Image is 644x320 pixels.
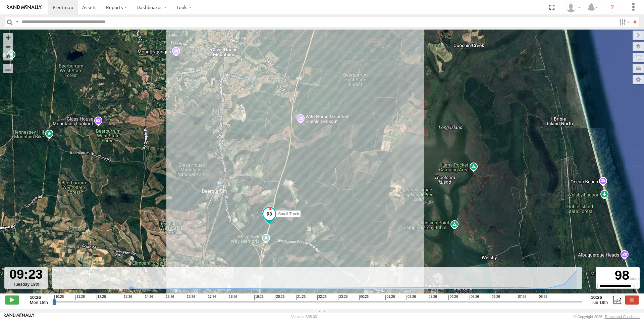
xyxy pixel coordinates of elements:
span: 10:26 [54,295,64,300]
div: Laura Van Bruggen [563,2,583,12]
label: Close [625,295,639,304]
label: Measure [3,64,13,73]
span: 23:26 [338,295,347,300]
span: 08:26 [538,295,547,300]
img: rand-logo.svg [7,5,42,10]
div: © Copyright 2025 - [574,315,640,319]
a: Visit our Website [4,313,35,320]
span: 02:26 [407,295,416,300]
span: Small Truck [278,212,299,216]
span: 14:26 [144,295,153,300]
span: 16:26 [186,295,195,300]
span: 07:26 [517,295,526,300]
button: Zoom in [3,33,13,42]
span: Tue 19th Aug 2025 [591,300,608,305]
span: 05:26 [470,295,479,300]
span: 21:26 [296,295,306,300]
strong: 10:26 [30,295,48,300]
span: 17:26 [207,295,216,300]
span: 19:26 [254,295,264,300]
button: Zoom out [3,42,13,51]
span: 13:26 [123,295,132,300]
button: Zoom Home [3,51,13,60]
span: 22:26 [317,295,327,300]
span: 12:26 [97,295,106,300]
a: Terms and Conditions [605,315,640,319]
i: ? [607,2,618,13]
span: 11:26 [75,295,85,300]
div: 98 [597,268,639,283]
label: Search Query [14,17,19,27]
span: 15:26 [165,295,174,300]
label: Play/Stop [5,295,19,304]
span: 00:26 [359,295,369,300]
label: Search Filter Options [616,17,631,27]
span: 04:26 [448,295,458,300]
span: 20:26 [275,295,284,300]
span: 03:26 [428,295,437,300]
div: Version: 305.03 [291,315,317,319]
span: Mon 18th Aug 2025 [30,300,48,305]
span: 18:26 [228,295,237,300]
strong: 10:26 [591,295,608,300]
span: 01:26 [385,295,395,300]
label: Map Settings [633,75,644,84]
span: 06:26 [491,295,500,300]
